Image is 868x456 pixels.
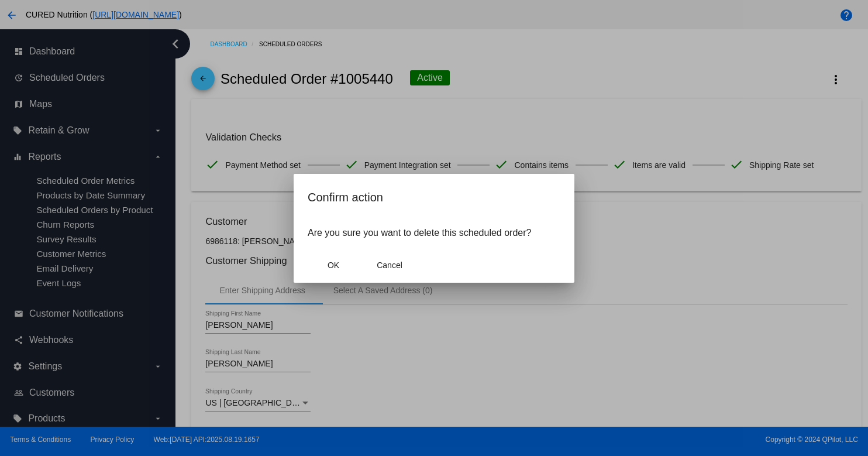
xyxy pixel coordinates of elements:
h2: Confirm action [308,188,560,207]
p: Are you sure you want to delete this scheduled order? [308,228,560,238]
button: Close dialog [364,255,415,276]
span: Cancel [377,260,402,270]
button: Close dialog [308,255,359,276]
span: OK [328,260,339,270]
